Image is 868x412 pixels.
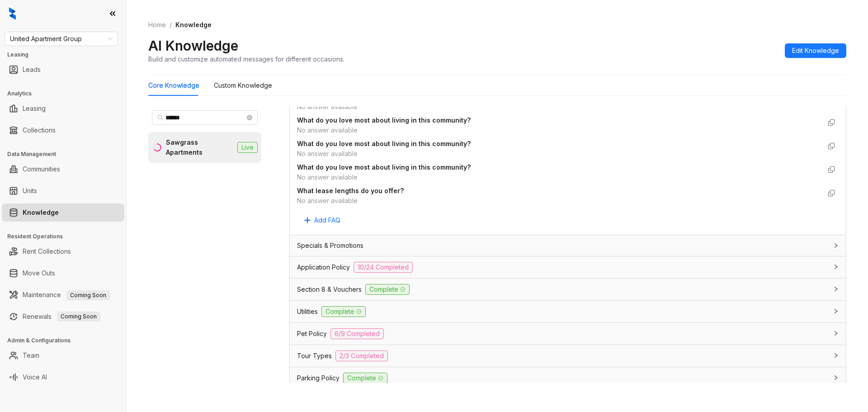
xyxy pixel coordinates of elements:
img: logo [9,7,16,20]
span: Knowledge [175,21,212,28]
span: Utilities [297,307,318,317]
a: Rent Collections [23,242,71,260]
a: Team [23,346,39,365]
button: Add FAQ [297,213,348,227]
h3: Admin & Configurations [7,336,126,345]
div: No answer available [297,196,821,206]
li: Renewals [2,308,124,326]
li: Move Outs [2,264,124,282]
span: 6/9 Completed [330,328,384,339]
span: Coming Soon [57,312,100,322]
li: Maintenance [2,286,124,304]
div: No answer available [297,149,821,159]
strong: What do you love most about living in this community? [297,140,471,147]
h3: Analytics [7,90,126,98]
span: Section 8 & Vouchers [297,284,362,294]
strong: What do you love most about living in this community? [297,116,471,124]
span: Pet Policy [297,329,327,339]
div: Custom Knowledge [214,81,272,90]
a: Voice AI [23,368,47,386]
span: collapsed [833,308,839,314]
li: Knowledge [2,204,124,222]
span: close-circle [247,115,252,120]
span: Tour Types [297,351,332,361]
div: Build and customize automated messages for different occasions. [148,54,344,64]
div: No answer available [297,102,821,112]
div: Sawgrass Apartments [166,137,234,157]
div: UtilitiesComplete [290,301,846,322]
h3: Leasing [7,51,126,59]
a: Knowledge [23,204,59,222]
li: Units [2,182,124,200]
li: / [170,20,172,30]
li: Leasing [2,99,124,118]
span: collapsed [833,353,839,358]
span: collapsed [833,375,839,380]
div: Application Policy10/24 Completed [290,256,846,278]
span: Complete [321,306,366,317]
div: No answer available [297,125,821,135]
a: Leads [23,61,41,79]
li: Voice AI [2,368,124,386]
span: Parking Policy [297,373,340,383]
span: collapsed [833,243,839,248]
a: Communities [23,160,60,178]
span: Coming Soon [66,290,110,300]
li: Team [2,346,124,365]
a: RenewalsComing Soon [23,308,100,326]
li: Leads [2,61,124,79]
span: Application Policy [297,262,350,272]
h3: Data Management [7,150,126,158]
li: Communities [2,160,124,178]
a: Leasing [23,99,46,118]
span: collapsed [833,286,839,292]
span: Edit Knowledge [792,46,839,56]
span: 10/24 Completed [354,262,413,273]
span: Add FAQ [314,215,340,225]
div: Pet Policy6/9 Completed [290,323,846,345]
span: collapsed [833,264,839,270]
span: United Apartment Group [10,32,113,46]
span: 2/3 Completed [335,350,388,361]
div: Tour Types2/3 Completed [290,345,846,367]
span: search [157,114,164,121]
a: Units [23,182,37,200]
span: Complete [343,373,387,384]
h3: Resident Operations [7,232,126,241]
span: Live [237,142,258,153]
div: Core Knowledge [148,81,199,90]
div: Parking PolicyComplete [290,367,846,389]
div: No answer available [297,172,821,182]
div: Section 8 & VouchersComplete [290,279,846,300]
div: Specials & Promotions [290,235,846,256]
strong: What lease lengths do you offer? [297,187,404,194]
a: Home [146,20,168,30]
li: Rent Collections [2,242,124,260]
a: Move Outs [23,264,55,282]
strong: What do you love most about living in this community? [297,163,471,171]
a: Collections [23,121,56,139]
li: Collections [2,121,124,139]
span: collapsed [833,331,839,336]
span: Complete [365,284,410,295]
button: Edit Knowledge [785,43,846,58]
span: Specials & Promotions [297,241,363,251]
h2: AI Knowledge [148,37,238,54]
